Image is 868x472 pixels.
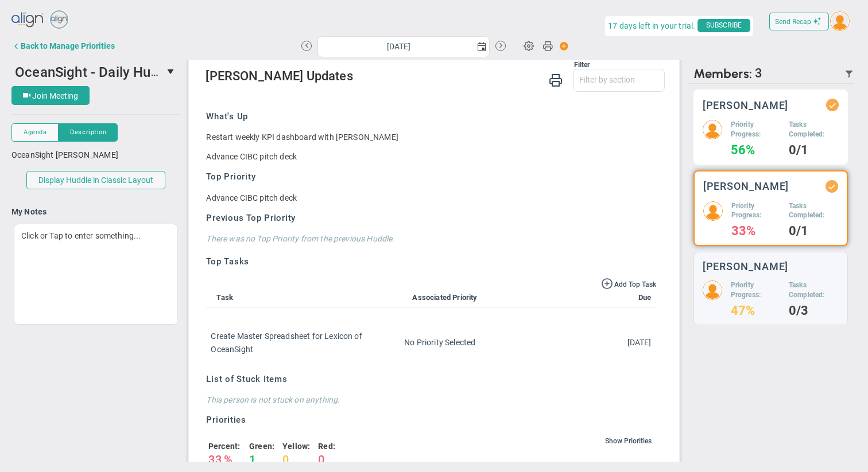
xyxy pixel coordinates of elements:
[211,331,362,353] span: Create Master Spreadsheet for Lexicon of OceanSight
[731,201,780,221] h5: Priority Progress:
[404,338,475,347] span: No Priority Selected
[206,151,656,162] p: Advance CIBC pitch deck
[731,226,780,236] h4: 33%
[206,69,664,85] h2: [PERSON_NAME] Updates
[11,150,118,159] span: OceanSight [PERSON_NAME]
[731,120,780,139] h5: Priority Progress:
[319,453,325,466] h3: 0
[789,306,839,316] h4: 0/3
[789,145,839,155] h4: 0/1
[15,63,178,80] span: OceanSight - Daily Huddle
[573,69,664,90] input: Filter by section
[731,145,780,155] h4: 56%
[693,66,752,81] span: Members:
[24,127,46,137] span: Agenda
[755,66,762,81] span: 3
[21,41,115,50] div: Back to Manage Priorities
[14,224,178,325] div: Click or Tap to enter something...
[775,18,811,26] span: Send Recap
[70,127,106,137] span: Description
[844,69,854,79] span: Filter Updated Members
[401,293,477,302] span: Associated Priority
[789,226,838,236] h4: 0/1
[206,233,656,244] h4: There was no Top Priority from the previous Huddle.
[206,373,656,385] h3: List of Stuck Items
[11,123,59,142] button: Agenda
[703,120,722,139] img: 204746.Person.photo
[554,38,569,54] span: Action Button
[828,182,836,190] div: Updated Status
[703,181,789,192] h3: [PERSON_NAME]
[32,91,78,100] span: Join Meeting
[11,86,90,105] button: Join Meeting
[250,441,275,451] h4: Green:
[703,201,723,221] img: 204747.Person.photo
[208,441,241,451] h4: Percent:
[614,280,656,288] span: Add Top Task
[542,40,553,56] span: Print Huddle
[206,193,297,202] span: Advance CIBC pitch deck
[206,131,656,143] p: Restart weekly KPI dashboard with [PERSON_NAME]
[206,171,656,183] h3: Top Priority
[11,9,45,32] img: align-logo.svg
[627,338,652,347] span: Fri Jul 11 2025 00:00:00 GMT+0100 (British Summer Time)
[224,453,234,466] h3: %
[473,37,489,57] span: select
[11,34,115,57] button: Back to Manage Priorities
[703,100,789,111] h3: [PERSON_NAME]
[211,293,233,302] span: Task
[518,34,540,56] span: Huddle Settings
[789,201,838,221] h5: Tasks Completed:
[319,441,336,451] h4: Red:
[789,280,839,300] h5: Tasks Completed:
[11,206,180,217] h4: My Notes
[703,280,722,300] img: 206891.Person.photo
[206,212,656,224] h3: Previous Top Priority
[703,261,789,272] h3: [PERSON_NAME]
[283,441,311,451] h4: Yellow:
[769,13,829,30] button: Send Recap
[601,277,656,290] button: Add Top Task
[789,120,839,139] h5: Tasks Completed:
[828,101,836,109] div: Updated Status
[163,62,181,81] span: select
[731,280,780,300] h5: Priority Progress:
[604,435,654,448] button: Show Priorities
[250,453,257,466] h3: 1
[206,61,590,69] div: Filter
[208,453,222,466] h3: 33
[634,293,651,302] span: Due
[206,256,656,268] h3: Top Tasks
[59,123,118,142] button: Description
[206,414,656,426] h3: Priorities
[549,72,563,87] span: Print Huddle Member Updates
[26,171,165,189] button: Display Huddle in Classic Layout
[830,11,850,31] img: 204746.Person.photo
[697,19,750,32] span: SUBSCRIBE
[206,395,656,405] h4: This person is not stuck on anything.
[206,111,656,123] h3: What's Up
[731,306,780,316] h4: 47%
[283,453,290,466] h3: 0
[608,19,695,33] span: 17 days left in your trial.
[606,437,652,445] span: Show Priorities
